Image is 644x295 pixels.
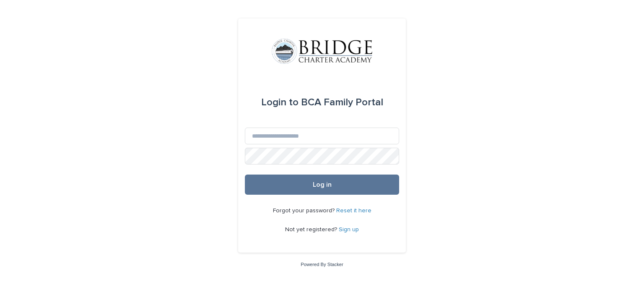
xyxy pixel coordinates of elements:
a: Sign up [339,227,359,232]
img: V1C1m3IdTEidaUdm9Hs0 [272,39,372,64]
span: Not yet registered? [285,227,339,232]
a: Powered By Stacker [301,262,343,267]
div: BCA Family Portal [261,91,383,114]
span: Forgot your password? [273,208,336,214]
span: Login to [261,97,299,107]
span: Log in [313,181,332,188]
button: Log in [245,175,399,195]
a: Reset it here [336,208,371,214]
